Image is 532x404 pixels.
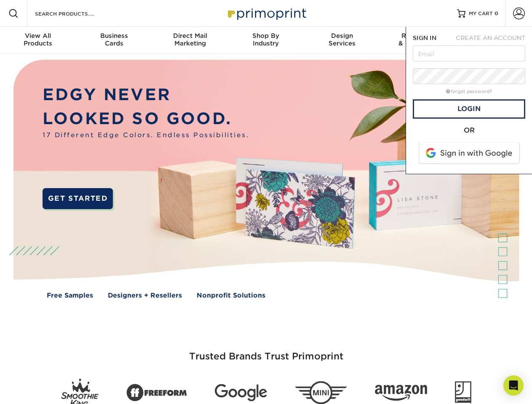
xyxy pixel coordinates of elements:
a: BusinessCards [76,27,152,54]
a: forgot password? [446,89,492,94]
a: DesignServices [304,27,380,54]
div: Services [304,32,380,47]
a: Designers + Resellers [108,291,182,300]
a: Direct MailMarketing [152,27,228,54]
span: Direct Mail [152,32,228,40]
span: CREATE AN ACCOUNT [456,35,525,41]
a: Resources& Templates [380,27,456,54]
span: Design [304,32,380,40]
a: Free Samples [47,291,93,300]
span: Business [76,32,152,40]
span: 17 Different Edge Colors. Endless Possibilities. [43,130,249,140]
div: & Templates [380,32,456,47]
div: Open Intercom Messenger [503,375,524,396]
div: Industry [228,32,304,47]
div: Cards [76,32,152,47]
img: Goodwill [455,381,471,404]
span: Shop By [228,32,304,40]
a: Login [413,99,525,119]
a: GET STARTED [43,188,113,209]
img: Primoprint [224,4,308,22]
a: Shop ByIndustry [228,27,304,54]
img: Amazon [375,385,427,401]
div: OR [413,125,525,136]
input: SEARCH PRODUCTS..... [34,8,116,19]
span: SIGN IN [413,35,436,41]
div: Marketing [152,32,228,47]
p: EDGY NEVER [43,83,249,107]
p: LOOKED SO GOOD. [43,107,249,131]
a: Nonprofit Solutions [197,291,265,300]
span: MY CART [469,10,493,17]
img: Google [215,384,267,401]
input: Email [413,45,525,61]
h3: Trusted Brands Trust Primoprint [20,331,513,372]
span: 0 [495,11,498,16]
span: Resources [380,32,456,40]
